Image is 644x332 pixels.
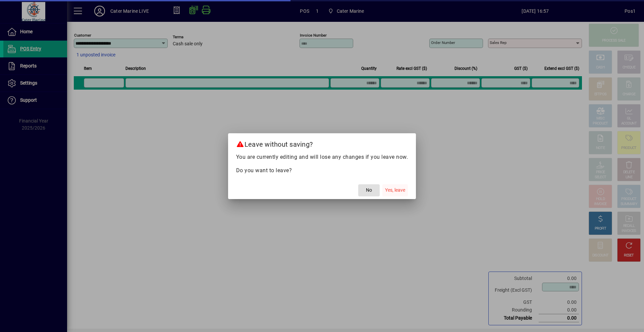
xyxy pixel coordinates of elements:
h2: Leave without saving? [228,133,416,153]
p: You are currently editing and will lose any changes if you leave now. [236,153,408,161]
button: Yes, leave [382,184,408,196]
span: No [366,187,372,194]
span: Yes, leave [385,187,405,194]
button: No [358,184,380,196]
p: Do you want to leave? [236,167,408,175]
